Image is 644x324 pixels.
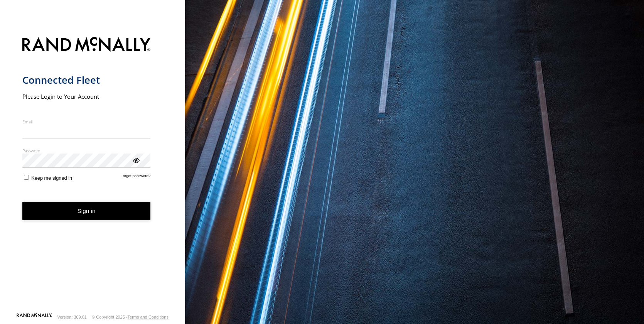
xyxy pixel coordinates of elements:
[22,93,151,100] h2: Please Login to Your Account
[92,315,169,319] div: © Copyright 2025 -
[31,175,72,181] span: Keep me signed in
[57,315,87,319] div: Version: 309.01
[22,32,163,313] form: main
[17,313,52,321] a: Visit our Website
[22,119,151,125] label: Email
[22,148,151,154] label: Password
[22,35,151,55] img: Rand McNally
[24,175,29,180] input: Keep me signed in
[128,315,169,319] a: Terms and Conditions
[22,74,151,86] h1: Connected Fleet
[22,202,151,221] button: Sign in
[121,174,151,181] a: Forgot password?
[132,156,140,164] div: ViewPassword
